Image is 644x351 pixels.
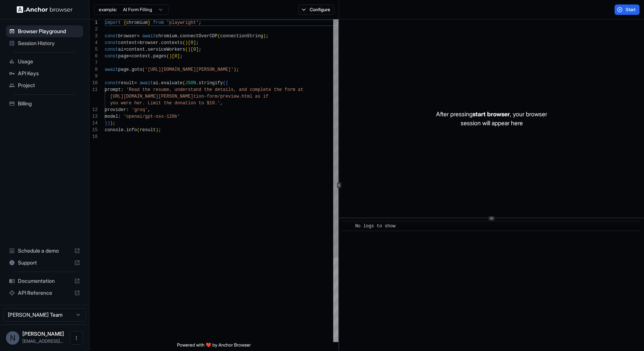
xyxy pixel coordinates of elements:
span: = [137,40,139,45]
span: Documentation [18,277,71,285]
span: ( [183,40,185,45]
span: const [105,40,118,45]
span: . [145,47,148,52]
span: . [123,127,126,133]
span: No logs to show [355,224,395,229]
div: Support [6,257,83,269]
span: 'playwright' [167,20,199,25]
span: browser [118,34,137,39]
span: context [118,40,137,45]
span: prompt [105,87,121,92]
span: Project [18,82,80,89]
span: ai [118,47,123,52]
span: Billing [18,100,80,107]
div: Project [6,79,83,91]
span: } [105,121,107,126]
span: page [118,67,129,72]
div: Session History [6,37,83,49]
div: 5 [89,46,98,53]
span: 'groq' [132,107,148,113]
span: context [126,47,145,52]
span: . [129,67,132,72]
span: ) [185,40,188,45]
span: goto [132,67,142,72]
span: ai [153,80,158,86]
span: 0 [174,54,177,59]
span: ) [263,34,266,39]
button: Start [615,4,640,15]
span: ( [167,54,169,59]
div: N [6,331,19,345]
span: [URL][DOMAIN_NAME][PERSON_NAME] [110,94,193,99]
div: 13 [89,113,98,120]
span: = [137,34,139,39]
span: pages [153,54,167,59]
span: = [129,54,132,59]
span: connectionString [220,34,263,39]
span: API Keys [18,70,80,77]
span: console [105,127,123,133]
span: } [148,20,150,25]
span: const [105,34,118,39]
div: Schedule a demo [6,245,83,257]
div: Browser Playground [6,25,83,37]
p: After pressing , your browser session will appear here [436,110,547,127]
div: 4 [89,39,98,46]
span: connectOverCDP [180,34,218,39]
span: = [134,80,137,86]
span: ) [169,54,172,59]
span: const [105,54,118,59]
span: 'Read the resume, understand the details, and comp [126,87,261,92]
span: , [148,107,150,113]
span: ; [266,34,268,39]
span: Session History [18,39,80,47]
span: info [126,127,137,133]
span: Powered with ❤️ by Anchor Browser [177,342,251,351]
span: 0 [190,40,193,45]
span: ; [196,40,199,45]
div: 1 [89,19,98,26]
span: result [118,80,134,86]
span: import [105,20,121,25]
span: ( [142,67,145,72]
span: JSON [185,80,196,86]
span: ; [199,47,201,52]
span: Usage [18,58,80,65]
span: , [220,101,223,106]
button: Open menu [70,331,83,345]
span: : [118,114,121,119]
span: Nir Bareket [22,331,64,337]
div: Billing [6,98,83,110]
span: page [118,54,129,59]
span: ; [113,121,116,126]
div: Documentation [6,275,83,287]
span: ; [199,20,201,25]
div: 15 [89,127,98,133]
span: 0 [193,47,196,52]
div: 7 [89,60,98,66]
span: contexts [161,40,183,45]
span: ; [158,127,161,133]
span: await [105,67,118,72]
div: 12 [89,107,98,113]
span: ( [218,34,220,39]
span: API Reference [18,289,71,297]
span: ] [196,47,199,52]
div: API Reference [6,287,83,299]
span: 'openai/gpt-oss-120b' [123,114,180,119]
span: ) [107,121,110,126]
span: chromium [126,20,148,25]
span: . [177,34,180,39]
span: stringify [199,80,223,86]
span: [ [190,47,193,52]
span: : [126,107,129,113]
span: ) [156,127,158,133]
div: Usage [6,56,83,67]
span: example: [99,7,117,13]
span: ( [185,47,188,52]
div: 9 [89,73,98,80]
span: Support [18,259,71,266]
span: const [105,47,118,52]
span: : [121,87,123,92]
img: Anchor Logo [17,6,73,13]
